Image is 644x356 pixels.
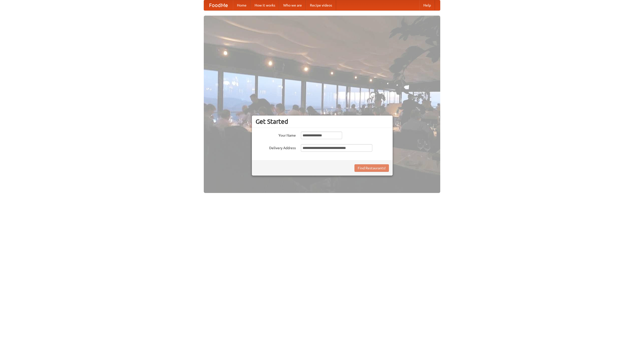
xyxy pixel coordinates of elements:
a: Home [233,0,251,10]
a: How it works [251,0,279,10]
label: Your Name [256,132,296,138]
label: Delivery Address [256,144,296,150]
a: Recipe videos [306,0,336,10]
a: FoodMe [204,0,233,10]
a: Help [419,0,435,10]
a: Who we are [279,0,306,10]
h3: Get Started [256,118,389,125]
button: Find Restaurants! [354,164,389,172]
